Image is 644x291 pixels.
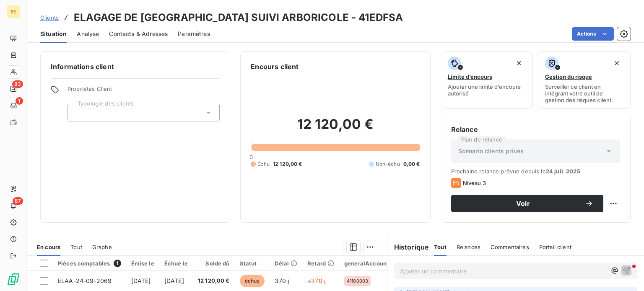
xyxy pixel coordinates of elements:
h3: ELAGAGE DE [GEOGRAPHIC_DATA] SUIVI ARBORICOLE - 41EDFSA [74,10,403,25]
div: Délai [275,260,297,267]
span: Contacts & Adresses [109,30,168,38]
button: Voir [451,195,603,212]
button: Actions [572,27,614,41]
span: Clients [40,14,59,21]
div: generalAccountId [344,260,394,267]
span: 12 120,00 € [198,277,230,285]
span: Paramètres [178,30,210,38]
h2: 12 120,00 € [251,116,420,141]
span: Limite d’encours [448,73,492,80]
span: Ajouter une limite d’encours autorisé [448,83,526,97]
span: Échu [257,160,270,168]
span: Tout [70,244,82,250]
span: 24 juil. 2025 [546,168,580,175]
span: Relances [457,244,480,250]
span: [DATE] [164,277,184,284]
h6: Encours client [251,62,299,72]
span: Analyse [77,30,99,38]
div: SE [7,5,20,18]
span: Tout [434,244,447,250]
span: Graphe [92,244,112,250]
span: 41100003 [347,278,368,283]
span: En cours [37,244,60,250]
span: Situation [40,30,67,38]
span: 370 j [275,277,289,284]
div: Pièces comptables [58,260,121,267]
span: Niveau 3 [463,180,486,186]
h6: Historique [387,242,429,252]
input: Ajouter une valeur [75,109,81,116]
button: Limite d’encoursAjouter une limite d’encours autorisé [441,51,533,109]
span: 87 [13,197,23,205]
span: 0 [249,154,253,160]
span: 1 [114,260,121,267]
span: [DATE] [131,277,151,284]
span: Commentaires [491,244,529,250]
span: Portail client [539,244,571,250]
span: +370 j [307,277,325,284]
span: 0,00 € [403,160,420,168]
img: Logo LeanPay [7,273,20,286]
span: Gestion du risque [545,73,592,80]
span: Prochaine relance prévue depuis le [451,168,620,175]
iframe: Intercom live chat [615,263,636,283]
div: Retard [307,260,334,267]
span: Non-échu [376,160,400,168]
span: 83 [12,80,23,88]
span: 12 120,00 € [273,160,302,168]
button: Gestion du risqueSurveiller ce client en intégrant votre outil de gestion des risques client. [538,51,631,109]
h6: Relance [451,124,620,134]
div: Émise le [131,260,154,267]
span: Scénario clients privés [458,147,524,155]
span: Voir [461,200,585,207]
span: Propriétés Client [68,85,220,97]
span: échue [240,275,265,287]
div: Statut [240,260,265,267]
span: Surveiller ce client en intégrant votre outil de gestion des risques client. [545,83,623,103]
span: 1 [16,97,23,105]
h6: Informations client [51,62,220,72]
a: Clients [40,13,59,22]
div: Échue le [164,260,188,267]
div: Solde dû [198,260,230,267]
span: ELAA-24-09-2069 [58,277,112,284]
